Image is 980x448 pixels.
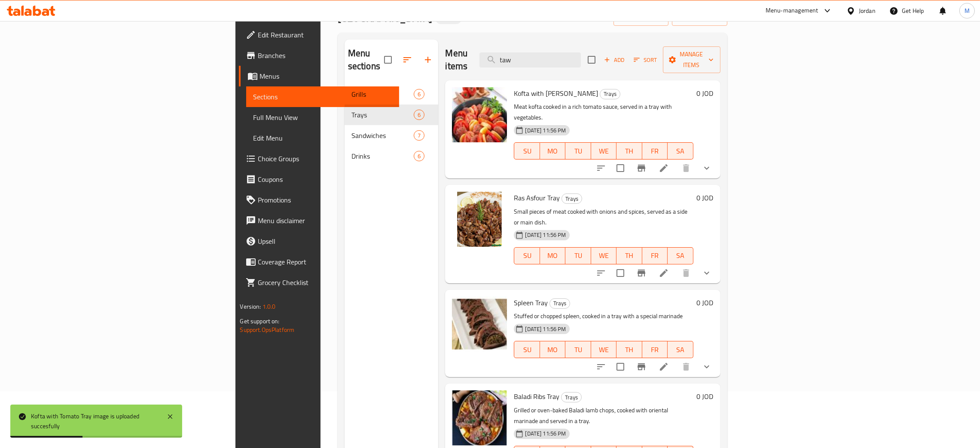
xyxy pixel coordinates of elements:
[540,247,565,264] button: MO
[595,249,613,262] span: WE
[253,133,392,143] span: Edit Menu
[646,249,664,262] span: FR
[550,298,570,308] span: Trays
[514,405,693,427] p: Grilled or oven-baked Baladi lamb chops, cooked with oriental marinade and served in a tray.
[671,344,690,356] span: SA
[518,344,536,356] span: SU
[642,142,668,160] button: FR
[611,264,629,282] span: Select to update
[479,52,581,68] input: search
[611,159,629,177] span: Select to update
[668,341,693,358] button: SA
[595,344,613,356] span: WE
[518,249,536,262] span: SU
[702,268,712,278] svg: Show Choices
[239,231,399,252] a: Upsell
[414,111,424,119] span: 6
[514,142,540,160] button: SU
[258,236,392,246] span: Upsell
[628,53,663,67] span: Sort items
[514,87,598,100] span: Kofta with [PERSON_NAME]
[418,49,438,70] button: Add section
[696,263,717,283] button: show more
[617,341,642,358] button: TH
[351,89,414,99] div: Grills
[631,158,652,178] button: Branch-specific-item
[671,145,690,157] span: SA
[260,71,392,81] span: Menus
[697,87,714,99] h6: 0 JOD
[696,158,717,178] button: show more
[379,51,397,69] span: Select all sections
[414,90,424,98] span: 6
[239,210,399,231] a: Menu disclaimer
[543,344,562,356] span: MO
[414,130,424,141] div: items
[562,393,581,402] span: Trays
[603,55,626,65] span: Add
[859,6,876,15] div: Jordan
[569,145,587,157] span: TU
[240,316,279,327] span: Get support on:
[253,112,392,123] span: Full Menu View
[514,296,548,309] span: Spleen Tray
[452,87,507,142] img: Kofta with Tomato Tray
[659,163,669,173] a: Edit menu item
[522,430,569,438] span: [DATE] 11:56 PM
[239,66,399,86] a: Menus
[258,215,392,226] span: Menu disclaimer
[246,86,399,107] a: Sections
[540,341,565,358] button: MO
[239,272,399,293] a: Grocery Checklist
[522,325,569,333] span: [DATE] 11:56 PM
[239,45,399,66] a: Branches
[345,146,439,166] div: Drinks6
[258,174,392,184] span: Coupons
[565,247,591,264] button: TU
[642,341,668,358] button: FR
[397,49,418,70] span: Sort sections
[351,130,414,141] span: Sandwiches
[569,344,587,356] span: TU
[514,341,540,358] button: SU
[543,249,562,262] span: MO
[514,311,693,322] p: Stuffed or chopped spleen, cooked in a tray with a special marinade
[591,158,611,178] button: sort-choices
[617,247,642,264] button: TH
[258,30,392,40] span: Edit Restaurant
[540,142,565,160] button: MO
[642,247,668,264] button: FR
[543,145,562,157] span: MO
[679,12,720,23] span: export
[258,50,392,61] span: Branches
[522,126,569,135] span: [DATE] 11:56 PM
[697,297,714,309] h6: 0 JOD
[239,169,399,190] a: Coupons
[659,268,669,278] a: Edit menu item
[620,249,638,262] span: TH
[600,89,620,99] span: Trays
[414,110,424,120] div: items
[345,84,439,104] div: Grills6
[414,132,424,140] span: 7
[569,249,587,262] span: TU
[246,128,399,148] a: Edit Menu
[246,107,399,128] a: Full Menu View
[670,49,714,71] span: Manage items
[668,142,693,160] button: SA
[514,101,693,123] p: Meat kofta cooked in a rich tomato sauce, served in a tray with vegetables.
[258,257,392,267] span: Coverage Report
[514,390,559,403] span: Baladi Ribs Tray
[253,92,392,102] span: Sections
[514,247,540,264] button: SU
[620,12,662,23] span: import
[620,145,638,157] span: TH
[452,297,507,352] img: Spleen Tray
[634,55,657,65] span: Sort
[239,148,399,169] a: Choice Groups
[414,152,424,160] span: 6
[239,190,399,210] a: Promotions
[351,110,414,120] span: Trays
[565,341,591,358] button: TU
